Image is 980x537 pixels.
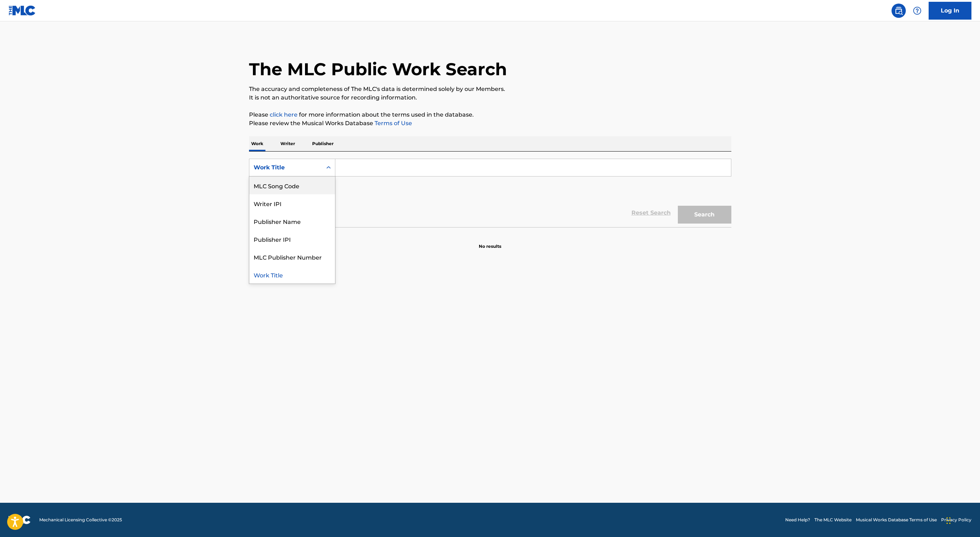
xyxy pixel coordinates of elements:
div: Work Title [249,266,335,283]
iframe: Chat Widget [944,503,980,537]
form: Search Form [249,159,731,227]
a: The MLC Website [814,517,852,523]
a: Terms of Use [373,120,412,127]
div: Work Title [254,163,318,172]
p: Writer [278,136,297,151]
p: No results [479,235,501,250]
div: Publisher IPI [249,230,335,248]
div: Writer IPI [249,194,335,212]
p: Please review the Musical Works Database [249,119,731,128]
img: MLC Logo [9,5,36,16]
img: help [913,6,921,15]
div: MLC Publisher Number [249,248,335,266]
div: Drag [946,510,951,531]
h1: The MLC Public Work Search [249,58,507,80]
a: Log In [929,2,971,20]
p: Work [249,136,265,151]
p: Publisher [310,136,336,151]
div: MLC Song Code [249,177,335,194]
div: Help [910,4,924,18]
span: Mechanical Licensing Collective © 2025 [39,517,122,523]
p: Please for more information about the terms used in the database. [249,111,731,119]
p: It is not an authoritative source for recording information. [249,93,731,102]
img: logo [9,516,31,524]
p: The accuracy and completeness of The MLC's data is determined solely by our Members. [249,85,731,93]
a: Privacy Policy [941,517,971,523]
a: click here [270,111,298,118]
a: Need Help? [785,517,810,523]
a: Public Search [892,4,906,18]
div: Publisher Name [249,212,335,230]
a: Musical Works Database Terms of Use [856,517,937,523]
img: search [894,6,903,15]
